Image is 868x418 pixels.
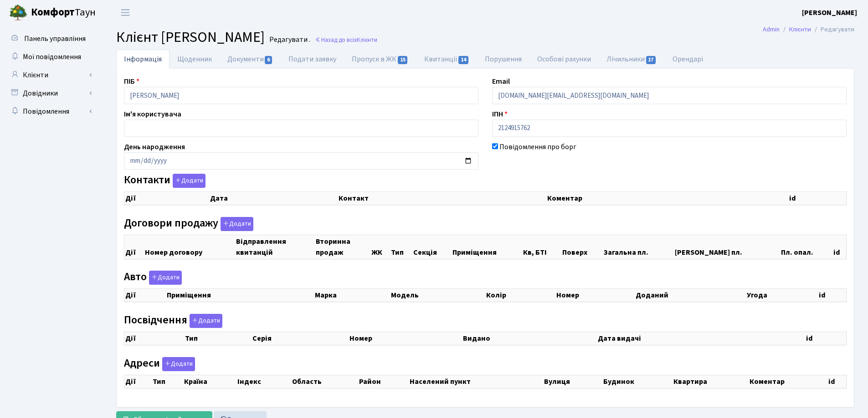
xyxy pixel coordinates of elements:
[499,141,576,152] label: Повідомлення про борг
[546,192,788,205] th: Коментар
[173,174,205,188] button: Контакти
[160,355,195,371] a: Додати
[452,235,522,259] th: Приміщення
[236,375,291,388] th: Індекс
[169,50,220,69] a: Щоденник
[409,375,543,388] th: Населений пункт
[124,235,144,259] th: Дії
[5,66,96,84] a: Клієнти
[802,7,857,18] a: [PERSON_NAME]
[170,172,205,188] a: Додати
[124,174,205,188] label: Контакти
[749,20,868,39] nav: breadcrumb
[124,332,185,345] th: Дії
[147,269,182,285] a: Додати
[116,50,169,69] a: Інформація
[416,50,477,69] a: Квитанції
[599,50,664,69] a: Лічильники
[265,56,272,64] span: 6
[746,289,818,302] th: Угода
[315,235,371,259] th: Вторинна продаж
[24,34,86,44] span: Панель управління
[9,4,27,22] img: logo.png
[144,235,235,259] th: Номер договору
[780,235,832,259] th: Пл. опал.
[184,332,252,345] th: Тип
[370,235,390,259] th: ЖК
[788,192,847,205] th: id
[187,312,222,328] a: Додати
[358,375,409,388] th: Район
[31,5,75,20] b: Комфорт
[818,289,847,302] th: id
[124,375,152,388] th: Дії
[398,56,408,64] span: 15
[124,141,185,152] label: День народження
[477,50,529,69] a: Порушення
[529,50,599,69] a: Особові рахунки
[162,357,195,371] button: Адреси
[832,235,846,259] th: id
[281,50,344,69] a: Подати заявку
[390,289,485,302] th: Модель
[458,56,468,64] span: 14
[827,375,847,388] th: id
[31,5,96,20] span: Таун
[218,215,253,231] a: Додати
[314,289,390,302] th: Марка
[492,109,508,120] label: ІПН
[492,76,510,87] label: Email
[485,289,555,302] th: Колір
[602,375,673,388] th: Будинок
[124,271,182,285] label: Авто
[5,30,96,48] a: Панель управління
[673,375,749,388] th: Квартира
[789,25,811,34] a: Клієнти
[291,375,358,388] th: Область
[267,35,310,44] small: Редагувати .
[805,332,846,345] th: id
[166,289,314,302] th: Приміщення
[124,289,166,302] th: Дії
[665,50,711,69] a: Орендарі
[152,375,183,388] th: Тип
[5,84,96,102] a: Довідники
[543,375,602,388] th: Вулиця
[5,102,96,121] a: Повідомлення
[124,109,181,120] label: Ім'я користувача
[635,289,746,302] th: Доданий
[555,289,635,302] th: Номер
[338,192,546,205] th: Контакт
[183,375,236,388] th: Країна
[124,357,195,371] label: Адреси
[190,314,222,328] button: Посвідчення
[344,50,416,69] a: Пропуск в ЖК
[646,56,656,64] span: 17
[124,217,253,231] label: Договори продажу
[209,192,338,205] th: Дата
[149,271,182,285] button: Авто
[252,332,349,345] th: Серія
[749,375,827,388] th: Коментар
[412,235,452,259] th: Секція
[802,8,857,18] b: [PERSON_NAME]
[315,35,377,44] a: Назад до всіхКлієнти
[390,235,412,259] th: Тип
[357,35,377,44] span: Клієнти
[124,314,222,328] label: Посвідчення
[462,332,597,345] th: Видано
[5,48,96,66] a: Мої повідомлення
[674,235,780,259] th: [PERSON_NAME] пл.
[220,50,281,69] a: Документи
[349,332,462,345] th: Номер
[114,5,137,20] button: Переключити навігацію
[597,332,805,345] th: Дата видачі
[235,235,315,259] th: Відправлення квитанцій
[116,27,265,48] span: Клієнт [PERSON_NAME]
[561,235,603,259] th: Поверх
[811,25,854,35] li: Редагувати
[603,235,674,259] th: Загальна пл.
[763,25,780,34] a: Admin
[522,235,561,259] th: Кв, БТІ
[23,52,81,62] span: Мої повідомлення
